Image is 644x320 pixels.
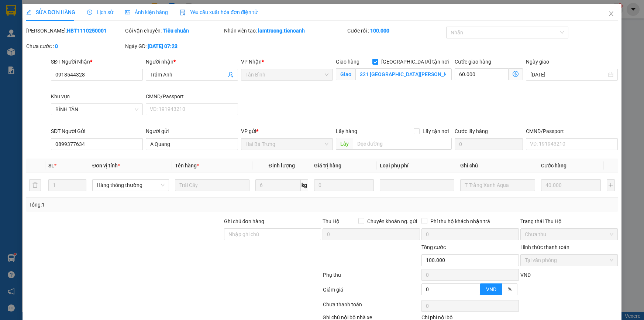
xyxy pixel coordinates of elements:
div: Tổng: 1 [29,201,249,209]
span: Hai Bà Trưng [245,139,328,150]
span: Lịch sử [87,9,113,15]
span: % [508,286,512,292]
input: Ghi Chú [460,179,535,191]
div: CMND/Passport [146,92,238,101]
span: Giao hàng [336,59,359,65]
div: Phụ thu [322,271,421,284]
b: Tiêu chuẩn [163,28,189,34]
b: 0 [55,43,58,49]
span: Tên hàng [175,163,199,168]
span: SL [48,163,54,168]
th: Ghi chú [457,159,538,173]
div: CMND/Passport [526,127,618,135]
div: Chưa cước : [26,42,124,50]
span: Tổng cước [421,244,446,250]
div: Chưa thanh toán [322,300,421,313]
span: clock-circle [87,10,92,15]
span: Chuyển khoản ng. gửi [364,217,420,225]
span: Giá trị hàng [314,163,341,168]
span: SỬA ĐƠN HÀNG [26,9,75,15]
label: Cước lấy hàng [455,128,488,134]
span: dollar-circle [513,71,519,77]
b: 100.000 [370,28,389,34]
span: picture [125,10,130,15]
label: Cước giao hàng [455,59,491,65]
span: Cước hàng [541,163,566,168]
input: Dọc đường [353,138,452,150]
button: delete [29,179,41,191]
span: Chưa thu [525,229,613,240]
div: Trạng thái Thu Hộ [520,217,618,225]
span: user-add [228,72,234,78]
span: Lấy hàng [336,128,357,134]
span: kg [301,179,308,191]
input: Cước lấy hàng [455,138,523,150]
div: SĐT Người Nhận [51,58,143,66]
span: Giao [336,68,355,80]
span: BÌNH TÂN [55,104,138,115]
span: Lấy [336,138,353,150]
span: Phí thu hộ khách nhận trả [427,217,493,225]
span: Đơn vị tính [92,163,120,168]
span: VND [486,286,496,292]
b: [DATE] 07:23 [148,43,178,49]
div: Giảm giá [322,286,421,299]
input: Cước giao hàng [455,68,509,80]
span: Thu Hộ [323,218,340,224]
div: SĐT Người Gửi [51,127,143,135]
input: 0 [314,179,374,191]
img: icon [180,10,186,16]
span: VP Nhận [241,59,262,65]
input: Giao tận nơi [355,68,452,80]
button: plus [607,179,615,191]
input: 0 [541,179,601,191]
span: Tại văn phòng [525,255,613,266]
input: VD: Bàn, Ghế [175,179,249,191]
label: Ngày giao [526,59,549,65]
span: VND [520,272,531,278]
span: Tân Bình [245,69,328,80]
div: Cước rồi : [347,27,445,35]
input: Ngày giao [530,71,607,79]
span: edit [26,10,31,15]
span: Định lượng [269,163,295,168]
span: [GEOGRAPHIC_DATA] tận nơi [378,58,452,66]
b: lamtruong.tienoanh [258,28,305,34]
button: Close [601,4,621,24]
label: Hình thức thanh toán [520,244,569,250]
span: Yêu cầu xuất hóa đơn điện tử [180,9,258,15]
div: Nhân viên tạo: [224,27,346,35]
div: [PERSON_NAME]: [26,27,124,35]
div: Người nhận [146,58,238,66]
div: Người gửi [146,127,238,135]
th: Loại phụ phí [377,159,457,173]
span: Hàng thông thường [97,180,165,191]
label: Ghi chú đơn hàng [224,218,265,224]
div: Khu vực [51,92,143,101]
div: Gói vận chuyển: [125,27,223,35]
div: VP gửi [241,127,333,135]
input: Ghi chú đơn hàng [224,228,321,240]
span: close [608,11,614,17]
span: Lấy tận nơi [420,127,452,135]
span: Ảnh kiện hàng [125,9,168,15]
div: Ngày GD: [125,42,223,50]
b: HBT1110250001 [67,28,107,34]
